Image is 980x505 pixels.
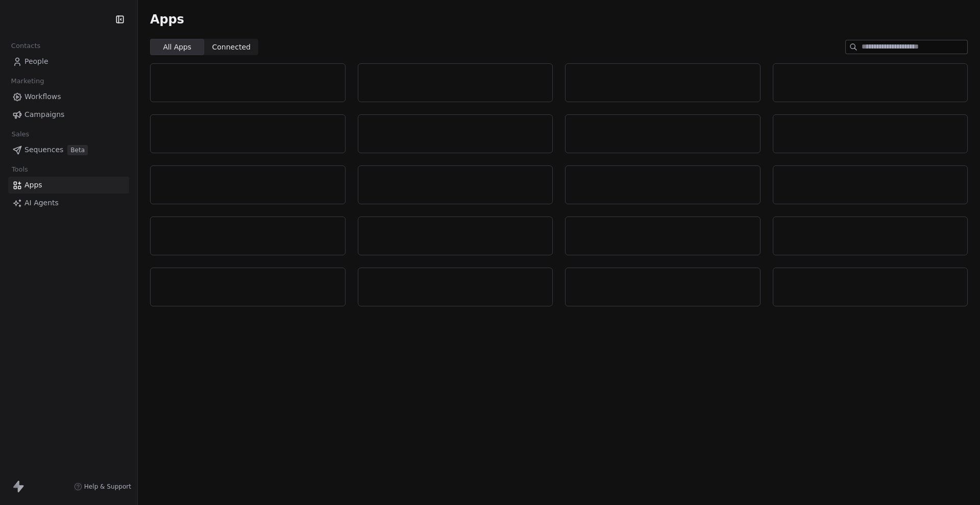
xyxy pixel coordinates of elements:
[8,177,129,194] a: Apps
[8,141,129,158] a: SequencesBeta
[24,198,59,208] span: AI Agents
[8,106,129,123] a: Campaigns
[7,162,32,177] span: Tools
[84,483,131,491] span: Help & Support
[24,91,61,102] span: Workflows
[24,145,63,155] span: Sequences
[8,88,129,105] a: Workflows
[8,195,129,211] a: AI Agents
[8,53,129,70] a: People
[150,12,184,27] span: Apps
[24,109,64,120] span: Campaigns
[74,483,131,491] a: Help & Support
[24,56,48,67] span: People
[7,38,45,54] span: Contacts
[212,42,251,53] span: Connected
[24,180,42,190] span: Apps
[7,74,48,89] span: Marketing
[7,127,34,142] span: Sales
[67,145,88,155] span: Beta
